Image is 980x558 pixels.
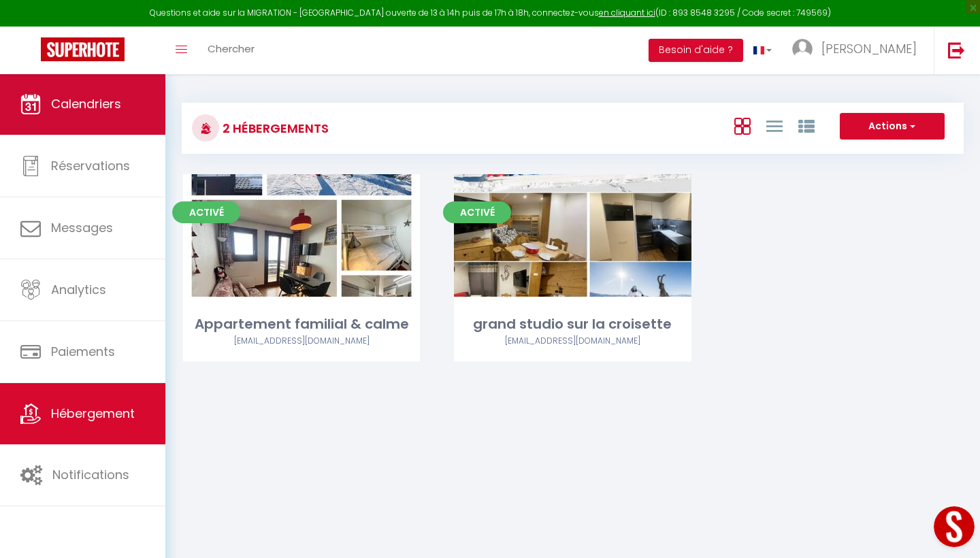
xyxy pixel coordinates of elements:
span: Messages [51,219,113,236]
span: Analytics [51,281,106,298]
a: Vue en Box [734,114,751,137]
a: ... [PERSON_NAME] [782,27,934,74]
div: grand studio sur la croisette [454,314,691,335]
button: Besoin d'aide ? [649,39,743,62]
a: en cliquant ici [599,7,655,18]
div: Airbnb [183,335,420,348]
span: [PERSON_NAME] [821,40,917,57]
img: ... [792,39,813,59]
span: Notifications [52,466,129,483]
iframe: LiveChat chat widget [923,501,980,558]
a: Vue par Groupe [798,114,815,137]
a: Editer [261,222,342,249]
img: Super Booking [41,37,125,61]
button: Actions [840,113,945,140]
h3: 2 Hébergements [219,113,329,144]
img: logout [948,42,965,59]
div: Airbnb [454,335,691,348]
span: Activé [443,201,511,223]
span: Réservations [51,157,130,174]
span: Calendriers [51,95,121,112]
span: Paiements [51,343,115,360]
a: Editer [532,222,613,249]
span: Chercher [208,42,255,56]
span: Hébergement [51,405,135,422]
a: Vue en Liste [766,114,783,137]
a: Chercher [197,27,265,74]
div: Appartement familial & calme [183,314,420,335]
span: Activé [172,201,240,223]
